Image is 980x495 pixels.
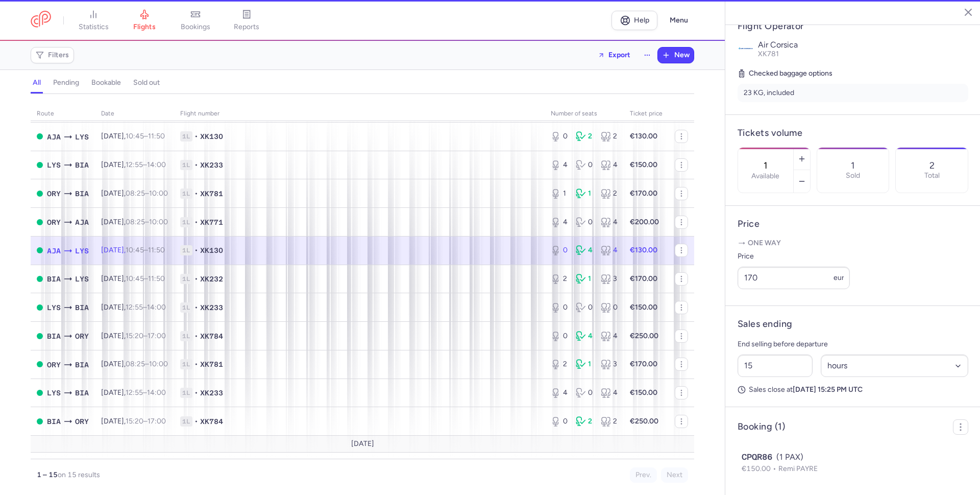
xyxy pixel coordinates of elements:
[147,303,166,312] time: 14:00
[194,331,198,341] span: •
[194,245,198,255] span: •
[126,303,166,312] span: –
[200,131,223,142] span: XK130
[608,51,630,59] span: Export
[742,451,772,463] span: CPQR86
[738,238,968,248] p: One way
[126,388,166,397] span: –
[180,217,192,227] span: 1L
[551,416,568,427] div: 0
[148,274,165,283] time: 11:50
[551,188,568,199] div: 1
[126,417,143,426] time: 15:20
[551,331,568,341] div: 0
[180,388,192,398] span: 1L
[31,48,73,63] button: Filters
[47,416,61,427] span: BIA
[126,189,145,198] time: 08:25
[630,417,658,426] strong: €250.00
[674,51,690,59] span: New
[630,246,657,254] strong: €130.00
[200,416,223,427] span: XK784
[929,160,935,171] p: 2
[194,131,198,142] span: •
[738,67,968,80] h5: Checked baggage options
[576,359,593,369] div: 1
[147,388,166,397] time: 14:00
[53,78,79,87] h4: pending
[75,331,89,342] span: ORY
[742,451,964,475] button: CPQR86(1 PAX)€150.00Remi PAYRE
[147,160,166,169] time: 14:00
[834,273,844,282] span: eur
[194,416,198,427] span: •
[47,359,61,370] span: ORY
[75,302,89,313] span: BIA
[126,388,143,397] time: 12:55
[742,464,778,473] span: €150.00
[924,172,940,180] p: Total
[738,318,792,330] h4: Sales ending
[101,160,166,169] span: [DATE],
[551,160,568,170] div: 4
[601,274,618,284] div: 3
[126,189,168,198] span: –
[75,159,89,171] span: BIA
[126,246,144,254] time: 10:45
[576,160,593,170] div: 0
[758,40,968,50] p: Air Corsica
[601,388,618,398] div: 4
[630,132,657,140] strong: €130.00
[126,246,165,254] span: –
[576,131,593,142] div: 2
[846,172,860,180] p: Sold
[101,132,165,140] span: [DATE],
[180,131,192,142] span: 1L
[194,388,198,398] span: •
[194,302,198,313] span: •
[738,338,968,350] p: End selling before departure
[126,303,143,312] time: 12:55
[630,360,657,368] strong: €170.00
[126,160,166,169] span: –
[758,50,779,58] span: XK781
[101,417,166,426] span: [DATE],
[738,20,968,32] h4: Flight Operator
[47,217,61,228] span: ORY
[180,416,192,427] span: 1L
[101,360,168,368] span: [DATE],
[751,172,779,180] label: Available
[101,332,166,340] span: [DATE],
[601,302,618,313] div: 0
[630,160,657,169] strong: €150.00
[47,131,61,143] span: AJA
[47,331,61,342] span: BIA
[101,274,165,283] span: [DATE],
[200,274,223,284] span: XK232
[47,387,61,398] span: LYS
[738,385,968,394] p: Sales close at
[793,385,863,394] strong: [DATE] 15:25 PM UTC
[738,40,754,57] img: Air Corsica logo
[738,267,850,289] input: ---
[180,331,192,341] span: 1L
[126,332,143,340] time: 15:20
[778,464,818,473] span: Remi PAYRE
[601,131,618,142] div: 2
[126,274,144,283] time: 10:45
[31,106,95,122] th: route
[851,160,854,171] p: 1
[149,218,168,226] time: 10:00
[149,360,168,368] time: 10:00
[33,78,41,87] h4: all
[95,106,174,122] th: date
[101,218,168,226] span: [DATE],
[601,245,618,255] div: 4
[91,78,121,87] h4: bookable
[630,189,657,198] strong: €170.00
[180,160,192,170] span: 1L
[37,470,58,479] strong: 1 – 15
[149,189,168,198] time: 10:00
[551,131,568,142] div: 0
[126,218,145,226] time: 08:25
